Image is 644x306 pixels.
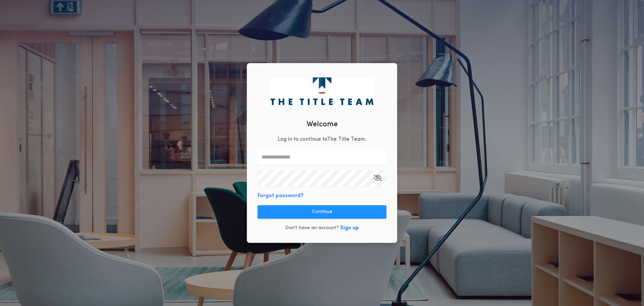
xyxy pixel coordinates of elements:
[278,135,366,143] p: Log in to continue to The Title Team .
[258,192,304,200] button: Forgot password?
[285,225,339,231] p: Don't have an account?
[258,205,386,219] button: Continue
[340,224,359,232] button: Sign up
[307,119,338,130] h2: Welcome
[270,77,373,105] img: logo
